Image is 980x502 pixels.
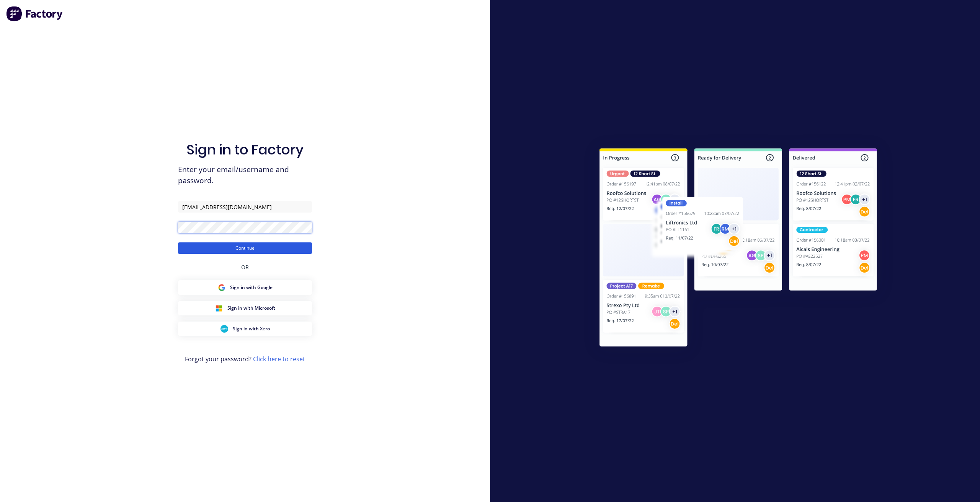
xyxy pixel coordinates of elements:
[253,355,305,363] a: Click here to reset
[178,322,312,336] button: Xero Sign inSign in with Xero
[215,304,223,312] img: Microsoft Sign in
[178,201,312,213] input: Email/Username
[178,280,312,295] button: Google Sign inSign in with Google
[6,6,64,21] img: Factory
[233,325,270,332] span: Sign in with Xero
[218,284,225,291] img: Google Sign in
[241,254,249,280] div: OR
[220,325,228,333] img: Xero Sign in
[583,133,894,365] img: Sign in
[178,301,312,315] button: Microsoft Sign inSign in with Microsoft
[178,242,312,254] button: Continue
[230,284,273,291] span: Sign in with Google
[185,354,305,364] span: Forgot your password?
[227,305,275,312] span: Sign in with Microsoft
[178,164,312,186] span: Enter your email/username and password.
[186,141,304,158] h1: Sign in to Factory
